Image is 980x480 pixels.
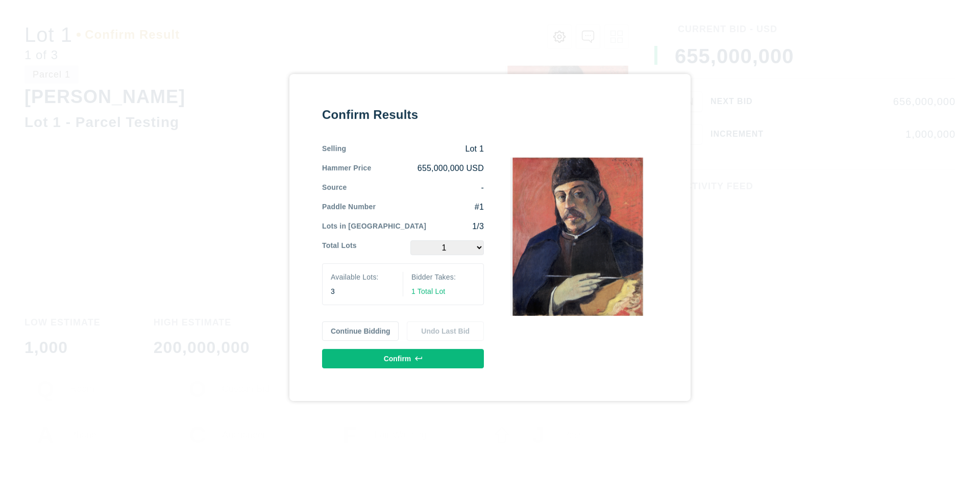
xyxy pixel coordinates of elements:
div: Lot 1 [346,146,484,157]
div: #1 [376,204,484,215]
div: 655,000,000 USD [371,165,484,176]
div: 1/3 [426,223,484,235]
div: Bidder Takes: [411,274,475,285]
div: Confirm Results [322,109,484,125]
button: Undo Last Bid [407,324,484,343]
div: Paddle Number [322,204,376,215]
div: Source [322,185,347,196]
div: Lots in [GEOGRAPHIC_DATA] [322,223,426,235]
div: - [347,185,484,196]
span: 1 Total Lot [411,290,445,298]
button: Continue Bidding [322,324,399,343]
div: Total Lots [322,243,357,258]
div: 3 [331,289,395,299]
div: Selling [322,146,346,157]
div: Hammer Price [322,165,371,176]
button: Confirm [322,351,484,371]
div: Available Lots: [331,274,395,285]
